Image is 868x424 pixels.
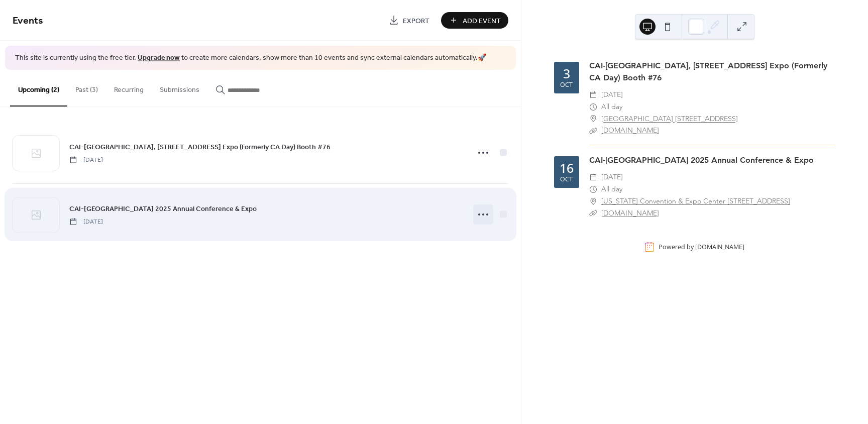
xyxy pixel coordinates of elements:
span: Add Event [463,16,501,26]
a: [DOMAIN_NAME] [601,208,659,218]
div: ​ [589,125,597,137]
span: [DATE] [601,89,623,101]
span: [DATE] [69,155,103,164]
div: Powered by [659,243,744,251]
span: [DATE] [69,217,103,226]
div: 16 [560,162,574,174]
a: Upgrade now [138,51,180,65]
span: CAI-[GEOGRAPHIC_DATA] 2025 Annual Conference & Expo [69,203,257,214]
div: 3 [563,67,570,80]
button: Past (3) [67,70,106,105]
div: ​ [589,207,597,220]
div: ​ [589,101,597,113]
span: All day [601,183,622,195]
div: ​ [589,113,597,125]
span: CAI-[GEOGRAPHIC_DATA], [STREET_ADDRESS] Expo (Formerly CA Day) Booth #76 [69,142,331,152]
a: CAI-[GEOGRAPHIC_DATA], [STREET_ADDRESS] Expo (Formerly CA Day) Booth #76 [69,141,331,153]
span: This site is currently using the free tier. to create more calendars, show more than 10 events an... [15,53,486,63]
span: Events [13,11,43,31]
div: ​ [589,171,597,183]
span: All day [601,101,622,113]
div: ​ [589,183,597,195]
button: Add Event [441,12,508,29]
span: [DATE] [601,171,623,183]
a: CAI-[GEOGRAPHIC_DATA], [STREET_ADDRESS] Expo (Formerly CA Day) Booth #76 [589,61,827,82]
a: [US_STATE] Convention & Expo Center [STREET_ADDRESS] [601,195,790,207]
a: [DOMAIN_NAME] [695,243,744,251]
a: CAI-[GEOGRAPHIC_DATA] 2025 Annual Conference & Expo [69,203,257,215]
button: Upcoming (2) [10,70,67,107]
a: [DOMAIN_NAME] [601,126,659,135]
div: Oct [560,176,573,183]
button: Submissions [152,70,207,105]
a: CAI-[GEOGRAPHIC_DATA] 2025 Annual Conference & Expo [589,155,814,165]
div: ​ [589,89,597,101]
div: ​ [589,195,597,207]
a: Export [381,12,437,29]
span: Export [403,16,429,26]
a: [GEOGRAPHIC_DATA] [STREET_ADDRESS] [601,113,738,125]
div: Oct [560,82,573,88]
button: Recurring [106,70,152,105]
